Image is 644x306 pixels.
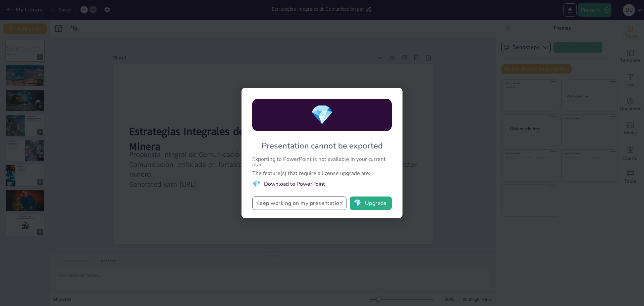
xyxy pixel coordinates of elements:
[252,179,261,188] span: diamond
[354,200,362,207] span: diamond
[252,196,346,210] button: Keep working on my presentation
[252,171,392,176] div: The feature(s) that require a license upgrade are:
[262,140,383,151] div: Presentation cannot be exported
[310,102,334,128] span: diamond
[252,179,392,188] li: Download to PowerPoint
[252,157,392,167] div: Exporting to PowerPoint is not available in your current plan.
[350,196,392,210] button: diamondUpgrade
